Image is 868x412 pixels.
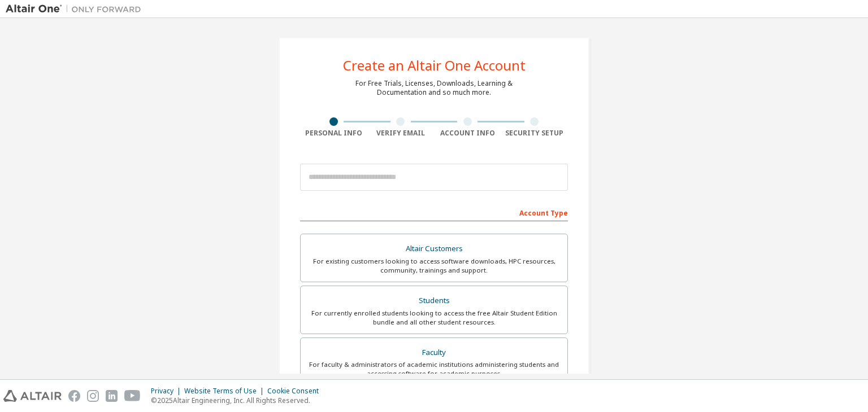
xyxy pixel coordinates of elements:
p: © 2025 Altair Engineering, Inc. All Rights Reserved. [151,396,325,405]
div: Website Terms of Use [184,387,267,396]
div: Cookie Consent [267,387,325,396]
div: For currently enrolled students looking to access the free Altair Student Edition bundle and all ... [307,309,561,327]
img: youtube.svg [124,390,141,402]
div: Create an Altair One Account [343,59,526,72]
div: For existing customers looking to access software downloads, HPC resources, community, trainings ... [307,257,561,275]
img: instagram.svg [87,390,99,402]
div: Verify Email [367,129,435,138]
div: Security Setup [501,129,568,138]
img: Altair One [6,3,147,15]
div: Privacy [151,387,184,396]
div: Account Type [300,203,568,221]
img: altair_logo.svg [3,390,62,402]
img: facebook.svg [68,390,80,402]
div: For Free Trials, Licenses, Downloads, Learning & Documentation and so much more. [355,79,513,97]
div: Altair Customers [307,241,561,257]
div: Account Info [434,129,501,138]
div: Personal Info [300,129,367,138]
div: For faculty & administrators of academic institutions administering students and accessing softwa... [307,360,561,378]
div: Students [307,293,561,309]
img: linkedin.svg [106,390,118,402]
div: Faculty [307,345,561,361]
